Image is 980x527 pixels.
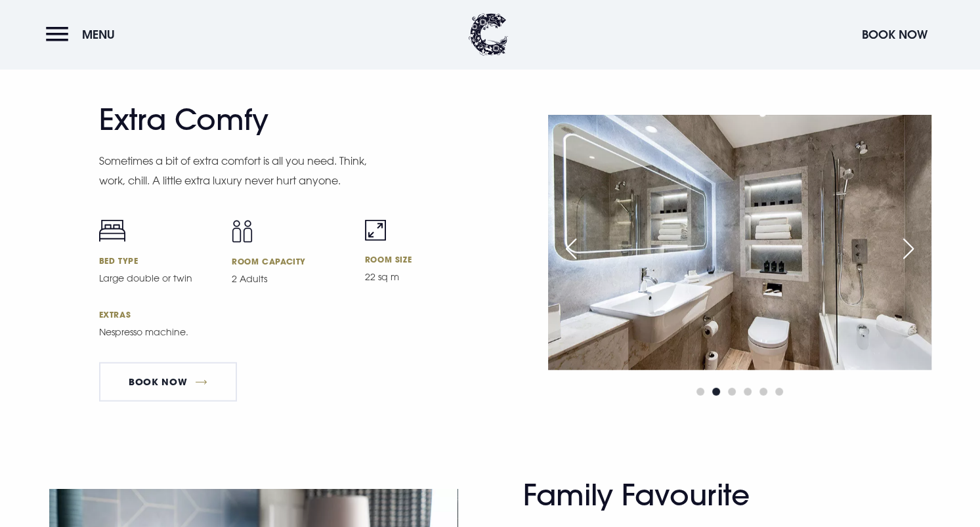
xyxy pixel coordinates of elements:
img: Hotel in Bangor Northern Ireland [548,115,931,370]
h6: Extras [99,309,482,320]
h6: Room size [365,254,482,264]
span: Go to slide 5 [759,388,767,396]
span: Go to slide 4 [744,388,752,396]
span: Go to slide 2 [712,388,720,396]
p: Sometimes a bit of extra comfort is all you need. Think, work, chill. A little extra luxury never... [99,151,368,191]
img: Room size icon [365,220,386,241]
img: Bed icon [99,220,125,242]
h2: Family Favourite [523,478,779,513]
p: Large double or twin [99,271,217,285]
h2: Extra Comfy [99,102,355,137]
img: Clandeboye Lodge [469,13,508,56]
h6: Room Capacity [232,256,349,266]
button: Book Now [855,20,934,49]
p: 2 Adults [232,272,349,286]
span: Menu [82,27,115,42]
p: 22 sq m [365,270,482,284]
a: Book Now [99,362,237,402]
h6: Bed Type [99,255,217,266]
button: Menu [46,20,121,49]
span: Go to slide 3 [728,388,736,396]
img: Capacity icon [232,220,253,243]
span: Go to slide 6 [775,388,783,396]
div: Previous slide [555,234,587,263]
p: Nespresso machine. [99,325,368,339]
span: Go to slide 1 [696,388,704,396]
div: Next slide [892,234,925,263]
